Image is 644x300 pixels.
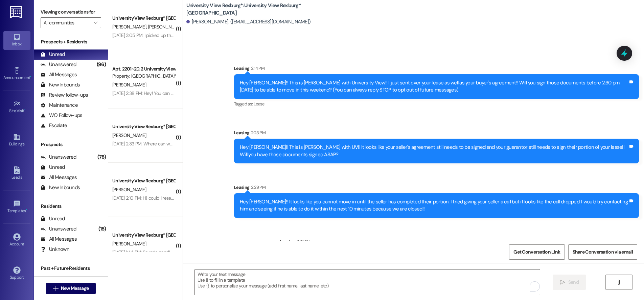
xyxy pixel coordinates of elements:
[34,265,108,272] div: Past + Future Residents
[96,152,108,162] div: (78)
[112,15,175,22] div: University View Rexburg* [GEOGRAPHIC_DATA]
[234,184,639,193] div: Leasing
[280,238,639,248] div: Leasing
[41,154,76,161] div: Unanswered
[41,102,78,109] div: Maintenance
[41,174,77,181] div: All Messages
[112,73,175,80] div: Property: [GEOGRAPHIC_DATA]*
[112,65,175,73] div: Apt. 2201~2D, 2 University View Rexburg
[112,241,146,247] span: [PERSON_NAME]
[295,238,310,245] div: 2:31 PM
[44,17,90,28] input: All communities
[112,249,187,255] div: [DATE] 1:44 PM: Sounds good! Yes I do!
[61,285,89,292] span: New Message
[249,65,264,72] div: 2:14 PM
[573,248,633,256] span: Share Conversation via email
[240,144,628,158] div: Hey [PERSON_NAME]!! This is [PERSON_NAME] with UV!! It looks like your seller's agreement still n...
[26,207,27,212] span: •
[112,90,301,96] div: [DATE] 2:38 PM: Hey! You can tell [PERSON_NAME] to move in at 3. I'm halfway done with moving.
[148,24,184,30] span: [PERSON_NAME]
[560,280,565,285] i: 
[3,131,30,149] a: Buildings
[46,283,96,294] button: New Message
[41,112,82,119] div: WO Follow-ups
[240,198,628,213] div: Hey [PERSON_NAME]!! It looks like you cannot move in until the seller has completed their portion...
[34,38,108,45] div: Prospects + Residents
[10,6,24,18] img: ResiDesk Logo
[234,99,639,109] div: Tagged as:
[41,236,77,243] div: All Messages
[3,198,30,216] a: Templates •
[186,18,311,25] div: [PERSON_NAME]. ([EMAIL_ADDRESS][DOMAIN_NAME])
[249,184,265,191] div: 2:29 PM
[34,141,108,148] div: Prospects
[616,280,621,285] i: 
[112,232,175,239] div: University View Rexburg* [GEOGRAPHIC_DATA]
[112,132,146,138] span: [PERSON_NAME]
[234,129,639,139] div: Leasing
[3,264,30,283] a: Support
[509,244,565,260] button: Get Conversation Link
[41,246,69,253] div: Unknown
[41,7,101,17] label: Viewing conversations for
[195,269,540,295] textarea: To enrich screen reader interactions, please activate Accessibility in Grammarly extension settings
[112,195,272,201] div: [DATE] 2:10 PM: Hi, could I reserve [GEOGRAPHIC_DATA] [DATE] 7:30pm-9:30pm?
[186,2,322,17] b: University View Rexburg*: University View Rexburg* [GEOGRAPHIC_DATA]
[41,184,80,191] div: New Inbounds
[3,164,30,183] a: Leads
[112,141,226,147] div: [DATE] 2:33 PM: Where can we check room assessments?
[553,275,586,290] button: Send
[41,225,76,233] div: Unanswered
[3,98,30,116] a: Site Visit •
[112,32,265,38] div: [DATE] 3:05 PM: I picked up the key, what time can others get their keys [DATE]
[112,177,175,184] div: University View Rexburg* [GEOGRAPHIC_DATA]
[568,244,637,260] button: Share Conversation via email
[53,286,58,291] i: 
[112,186,146,193] span: [PERSON_NAME]
[112,24,148,30] span: [PERSON_NAME]
[3,31,30,49] a: Inbox
[568,279,579,286] span: Send
[41,81,80,88] div: New Inbounds
[41,215,65,222] div: Unread
[41,164,65,171] div: Unread
[34,203,108,210] div: Residents
[95,59,108,70] div: (96)
[24,107,25,112] span: •
[41,92,88,99] div: Review follow-ups
[234,65,639,74] div: Leasing
[30,74,31,79] span: •
[94,20,97,25] i: 
[254,101,264,107] span: Lease
[41,61,76,68] div: Unanswered
[112,82,146,88] span: [PERSON_NAME]
[97,224,108,234] div: (18)
[41,71,77,78] div: All Messages
[41,122,67,129] div: Escalate
[513,248,560,256] span: Get Conversation Link
[112,123,175,130] div: University View Rexburg* [GEOGRAPHIC_DATA]
[240,79,628,94] div: Hey [PERSON_NAME]!! This is [PERSON_NAME] with University View!! I just sent over your lease as w...
[3,231,30,249] a: Account
[41,51,65,58] div: Unread
[249,129,265,136] div: 2:23 PM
